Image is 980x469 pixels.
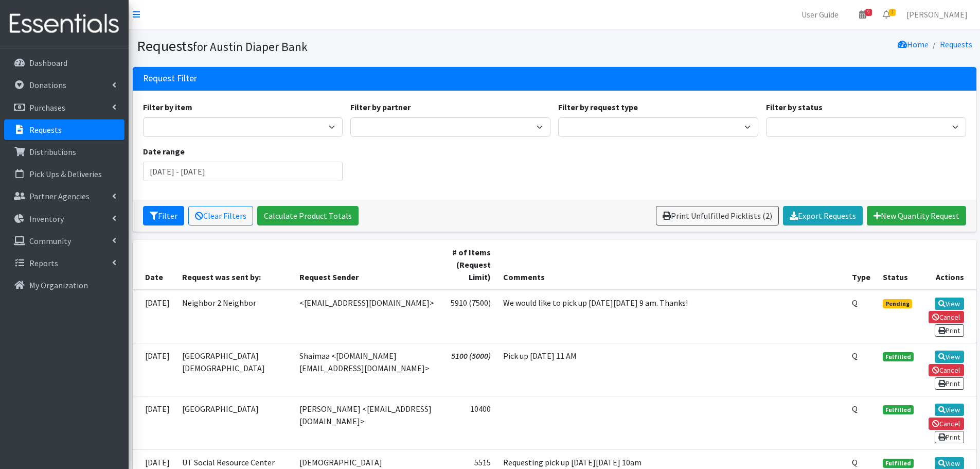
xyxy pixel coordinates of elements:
a: [PERSON_NAME] [898,4,976,25]
td: [PERSON_NAME] <[EMAIL_ADDRESS][DOMAIN_NAME]> [293,396,441,449]
td: 5910 (7500) [441,290,497,343]
span: Pending [883,299,912,308]
label: Filter by status [766,101,823,113]
a: Cancel [929,418,964,430]
a: Print [935,431,964,443]
abbr: Quantity [852,457,858,467]
span: 9 [865,9,872,16]
th: Request was sent by: [176,240,294,290]
th: Date [133,240,176,290]
a: Print [935,377,964,390]
a: Cancel [929,364,964,376]
p: Pick Ups & Deliveries [29,169,102,179]
a: Distributions [4,142,124,162]
h3: Request Filter [143,73,197,84]
span: 1 [889,9,896,16]
td: <[EMAIL_ADDRESS][DOMAIN_NAME]> [293,290,441,343]
abbr: Quantity [852,404,858,414]
span: Fulfilled [883,459,914,468]
a: Requests [4,119,124,140]
td: [GEOGRAPHIC_DATA][DEMOGRAPHIC_DATA] [176,343,294,396]
a: View [935,351,964,363]
p: Community [29,236,71,246]
p: Purchases [29,102,65,113]
p: Inventory [29,214,64,224]
a: 9 [851,4,875,25]
a: Inventory [4,209,124,229]
abbr: Quantity [852,298,858,308]
td: [DATE] [133,343,176,396]
a: My Organization [4,275,124,296]
td: We would like to pick up [DATE][DATE] 9 am. Thanks! [497,290,846,343]
button: Filter [143,206,184,225]
th: Actions [920,240,976,290]
label: Date range [143,145,185,158]
td: 10400 [441,396,497,449]
abbr: Quantity [852,351,858,361]
small: for Austin Diaper Bank [193,39,308,54]
a: Pick Ups & Deliveries [4,164,124,184]
a: Reports [4,253,124,273]
td: Shaimaa <[DOMAIN_NAME][EMAIL_ADDRESS][DOMAIN_NAME]> [293,343,441,396]
a: View [935,298,964,310]
td: [DATE] [133,290,176,343]
th: Request Sender [293,240,441,290]
label: Filter by item [143,101,192,113]
td: 5100 (5000) [441,343,497,396]
a: User Guide [793,4,847,25]
p: Dashboard [29,58,67,68]
p: Partner Agencies [29,191,90,201]
a: Community [4,231,124,251]
label: Filter by partner [350,101,411,113]
th: Status [877,240,920,290]
p: Donations [29,80,66,90]
a: New Quantity Request [867,206,966,225]
a: View [935,404,964,416]
a: Calculate Product Totals [257,206,359,225]
span: Fulfilled [883,352,914,361]
a: 1 [875,4,898,25]
span: Fulfilled [883,405,914,414]
a: Print Unfulfilled Picklists (2) [656,206,779,225]
a: Cancel [929,311,964,323]
a: Donations [4,75,124,95]
a: Export Requests [783,206,863,225]
p: Requests [29,125,62,135]
p: My Organization [29,280,88,290]
img: HumanEssentials [4,7,124,41]
a: Dashboard [4,53,124,73]
td: [GEOGRAPHIC_DATA] [176,396,294,449]
td: Neighbor 2 Neighbor [176,290,294,343]
h1: Requests [137,37,551,55]
a: Purchases [4,97,124,118]
th: Type [846,240,877,290]
td: [DATE] [133,396,176,449]
a: Requests [940,39,972,49]
input: January 1, 2011 - December 31, 2011 [143,162,343,181]
th: # of Items (Request Limit) [441,240,497,290]
a: Home [898,39,929,49]
th: Comments [497,240,846,290]
label: Filter by request type [558,101,638,113]
p: Reports [29,258,58,268]
a: Print [935,324,964,337]
td: Pick up [DATE] 11 AM [497,343,846,396]
a: Partner Agencies [4,186,124,206]
p: Distributions [29,147,76,157]
a: Clear Filters [188,206,253,225]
